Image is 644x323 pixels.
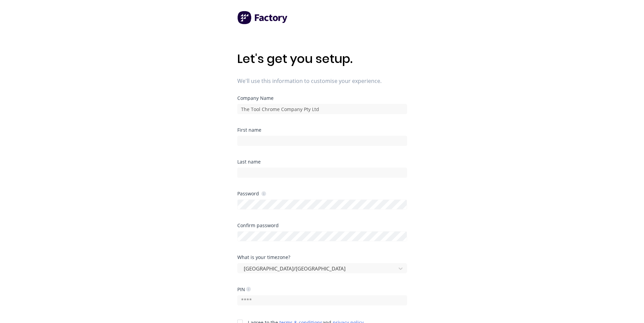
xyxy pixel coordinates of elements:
[237,286,251,293] div: PIN
[237,223,407,228] div: Confirm password
[237,190,266,197] div: Password
[237,159,407,164] div: Last name
[237,77,407,85] span: We'll use this information to customise your experience.
[237,255,407,260] div: What is your timezone?
[237,11,288,24] img: Factory
[237,128,407,132] div: First name
[237,51,407,66] h1: Let's get you setup.
[237,96,407,101] div: Company Name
